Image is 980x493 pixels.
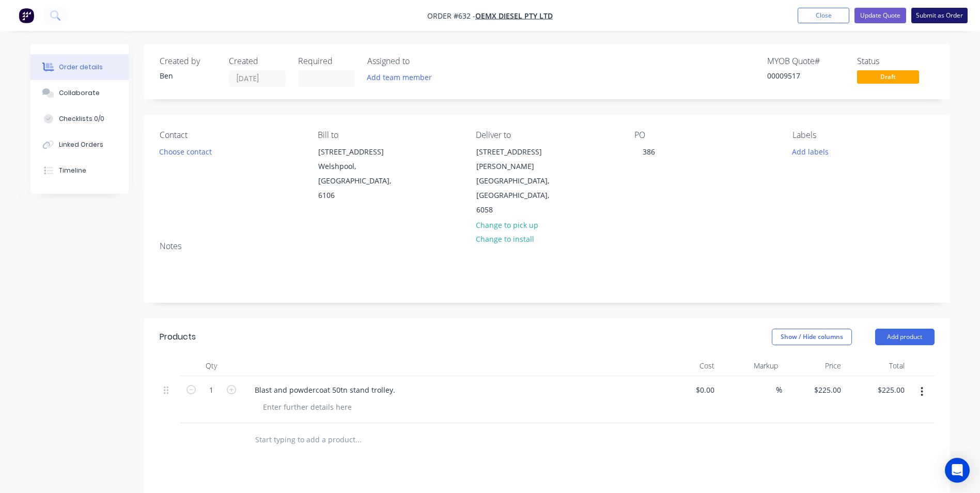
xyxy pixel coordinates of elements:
button: Add team member [367,70,438,84]
span: Draft [857,70,919,83]
div: MYOB Quote # [767,56,845,66]
div: PO [634,130,776,140]
div: [STREET_ADDRESS] [318,145,404,159]
div: Notes [160,241,935,251]
div: Welshpool, [GEOGRAPHIC_DATA], 6106 [318,159,404,203]
div: Order details [59,63,103,72]
div: [STREET_ADDRESS][PERSON_NAME][GEOGRAPHIC_DATA], [GEOGRAPHIC_DATA], 6058 [468,144,571,218]
div: Timeline [59,166,86,175]
div: Collaborate [59,88,100,98]
img: Factory [19,8,34,23]
div: 386 [634,144,663,159]
div: Created [229,56,286,66]
div: Qty [180,356,242,376]
span: % [776,384,782,396]
div: Cost [656,356,719,376]
button: Linked Orders [30,132,129,158]
div: Products [160,331,196,343]
button: Close [798,8,849,23]
div: Linked Orders [59,140,103,149]
a: OEMX Diesel Pty Ltd [475,11,553,21]
div: Required [298,56,355,66]
span: Order #632 - [427,11,475,21]
div: Blast and powdercoat 50tn stand trolley. [246,382,403,397]
div: Checklists 0/0 [59,114,104,124]
div: [STREET_ADDRESS][PERSON_NAME] [476,145,562,174]
div: Total [845,356,909,376]
button: Timeline [30,158,129,183]
button: Add labels [787,144,834,158]
div: Ben [160,70,216,81]
button: Change to pick up [470,218,543,232]
button: Add team member [361,70,437,84]
div: [STREET_ADDRESS]Welshpool, [GEOGRAPHIC_DATA], 6106 [309,144,413,203]
input: Start typing to add a product... [255,429,461,450]
div: Contact [160,130,301,140]
div: Status [857,56,935,66]
div: 00009517 [767,70,845,81]
div: Labels [792,130,934,140]
button: Add product [875,329,935,345]
button: Show / Hide columns [772,329,852,345]
div: Assigned to [367,56,471,66]
div: Open Intercom Messenger [945,458,970,483]
div: Markup [719,356,782,376]
div: [GEOGRAPHIC_DATA], [GEOGRAPHIC_DATA], 6058 [476,174,562,217]
div: Deliver to [476,130,617,140]
button: Update Quote [854,8,906,23]
button: Submit as Order [911,8,968,23]
button: Order details [30,54,129,80]
button: Change to install [470,232,539,246]
button: Choose contact [153,144,217,158]
button: Checklists 0/0 [30,106,129,132]
div: Created by [160,56,216,66]
button: Collaborate [30,80,129,106]
div: Bill to [318,130,459,140]
div: Price [782,356,846,376]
